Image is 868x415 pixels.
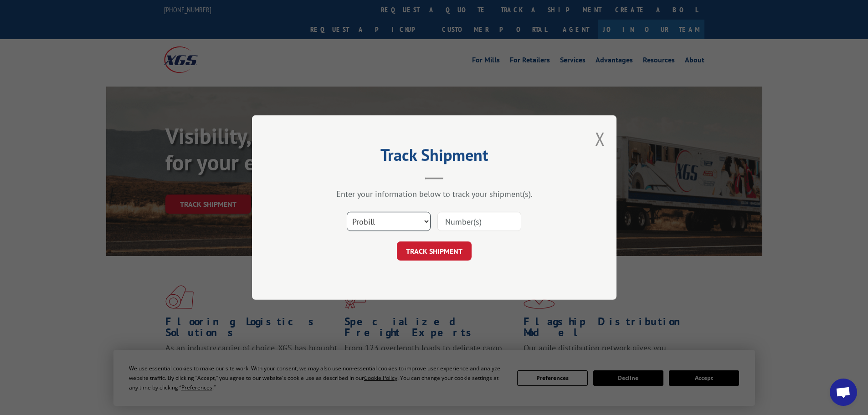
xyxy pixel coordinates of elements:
[595,127,605,151] button: Close modal
[298,149,571,166] h2: Track Shipment
[437,212,521,231] input: Number(s)
[298,189,571,199] div: Enter your information below to track your shipment(s).
[830,379,857,406] div: Open chat
[397,241,472,261] button: TRACK SHIPMENT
